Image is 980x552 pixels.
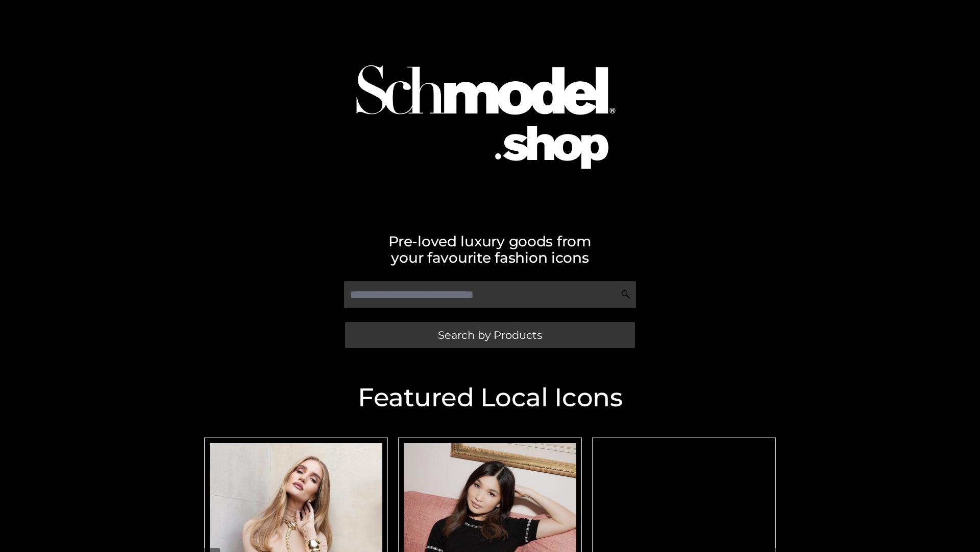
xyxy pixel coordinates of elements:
[621,289,631,300] img: Search Icon
[199,385,781,410] h2: Featured Local Icons​
[345,322,635,348] a: Search by Products
[438,330,542,340] span: Search by Products
[199,233,781,266] h2: Pre-loved luxury goods from your favourite fashion icons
